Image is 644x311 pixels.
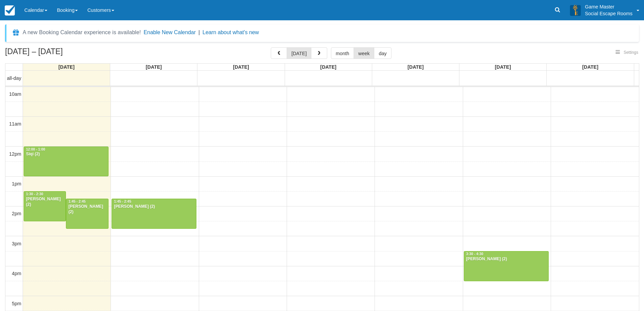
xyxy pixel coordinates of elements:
[7,75,21,81] span: all-day
[114,200,131,203] span: 1:45 - 2:45
[24,191,66,221] a: 1:30 - 2:30[PERSON_NAME] (2)
[624,50,638,55] span: Settings
[12,181,21,186] span: 1pm
[202,29,259,35] a: Learn about what's new
[12,271,21,276] span: 4pm
[287,47,311,59] button: [DATE]
[68,200,86,203] span: 1:45 - 2:45
[585,10,633,17] p: Social Escape Rooms
[585,3,633,10] p: Game Master
[464,251,549,281] a: 3:30 - 4:30[PERSON_NAME] (2)
[12,211,21,216] span: 2pm
[198,29,200,35] span: |
[24,147,109,176] a: 12:00 - 1:00Siqi (2)
[58,64,75,70] span: [DATE]
[9,151,21,157] span: 12pm
[233,64,249,70] span: [DATE]
[26,197,64,207] div: [PERSON_NAME] (2)
[146,64,162,70] span: [DATE]
[112,199,196,228] a: 1:45 - 2:45[PERSON_NAME] (2)
[26,192,43,196] span: 1:30 - 2:30
[331,47,354,59] button: month
[408,64,424,70] span: [DATE]
[466,257,547,262] div: [PERSON_NAME] (2)
[570,5,581,16] img: A3
[320,64,336,70] span: [DATE]
[9,121,21,127] span: 11am
[374,47,391,59] button: day
[12,301,21,306] span: 5pm
[12,241,21,246] span: 3pm
[9,91,21,97] span: 10am
[5,5,15,16] img: checkfront-main-nav-mini-logo.png
[354,47,375,59] button: week
[466,252,483,256] span: 3:30 - 4:30
[66,199,108,228] a: 1:45 - 2:45[PERSON_NAME] (2)
[114,204,194,209] div: [PERSON_NAME] (2)
[68,204,106,215] div: [PERSON_NAME] (2)
[612,48,642,58] button: Settings
[582,64,598,70] span: [DATE]
[26,152,106,157] div: Siqi (2)
[23,28,141,37] div: A new Booking Calendar experience is available!
[144,29,196,36] button: Enable New Calendar
[5,47,91,60] h2: [DATE] – [DATE]
[26,148,45,151] span: 12:00 - 1:00
[495,64,511,70] span: [DATE]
